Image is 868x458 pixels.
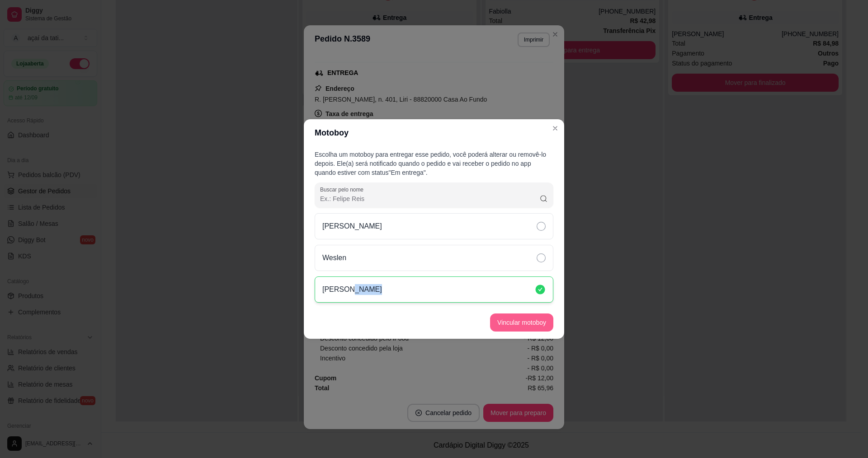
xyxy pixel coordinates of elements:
[322,221,382,232] p: [PERSON_NAME]
[320,194,539,203] input: Buscar pelo nome
[320,186,367,193] label: Buscar pelo nome
[322,252,346,263] p: Weslen
[490,313,553,332] button: Vincular motoboy
[304,119,564,146] header: Motoboy
[322,284,382,295] p: [PERSON_NAME]
[548,121,562,136] button: Close
[315,150,553,177] p: Escolha um motoboy para entregar esse pedido, você poderá alterar ou removê-lo depois. Ele(a) ser...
